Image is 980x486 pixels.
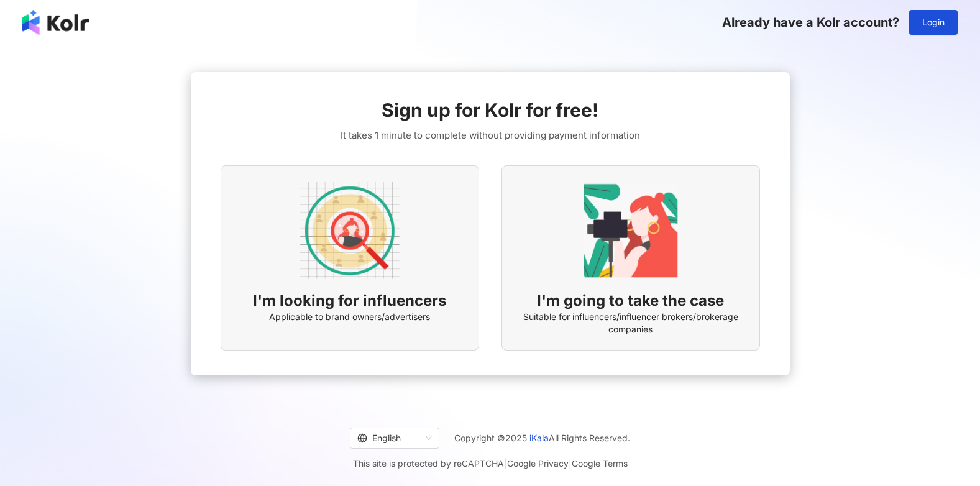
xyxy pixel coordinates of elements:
span: Suitable for influencers/influencer brokers/brokerage companies [517,311,744,335]
span: Copyright © 2025 All Rights Reserved. [454,431,630,446]
div: English [357,428,421,448]
a: iKala [529,433,549,443]
span: Applicable to brand owners/advertisers [269,311,430,323]
a: Google Privacy [507,458,569,469]
span: I'm looking for influencers [253,290,446,311]
span: Already have a Kolr account? [722,15,899,30]
a: Google Terms [572,458,628,469]
span: | [569,458,572,469]
span: | [504,458,507,469]
span: This site is protected by reCAPTCHA [353,456,628,471]
span: Sign up for Kolr for free! [382,97,598,123]
img: logo [22,10,89,35]
button: Login [909,10,958,35]
span: Login [922,17,945,27]
img: KOL identity option [581,181,680,280]
span: It takes 1 minute to complete without providing payment information [341,128,640,143]
img: AD identity option [300,181,400,280]
span: I'm going to take the case [537,290,724,311]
